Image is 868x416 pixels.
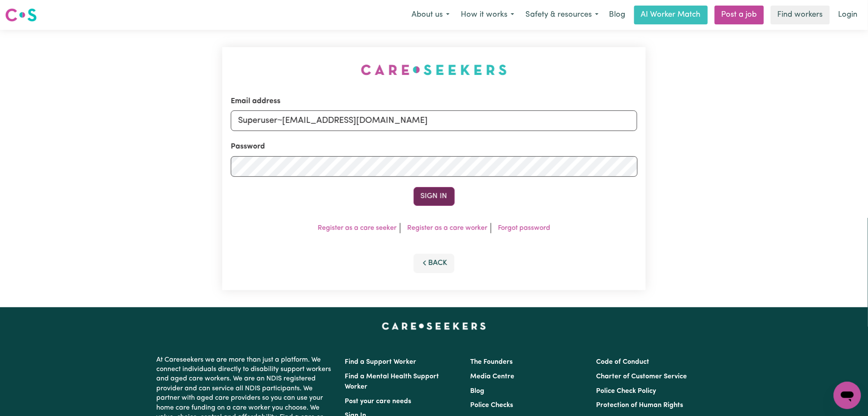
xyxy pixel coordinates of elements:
a: Code of Conduct [596,359,649,365]
label: Password [231,141,265,152]
a: AI Worker Match [634,6,708,24]
button: Sign In [414,187,455,206]
a: Register as a care worker [407,225,487,232]
a: Blog [604,6,631,24]
a: Careseekers logo [5,5,37,25]
a: Post your care needs [345,398,412,405]
a: Police Checks [471,402,513,409]
a: Blog [471,388,485,395]
button: About us [406,6,455,24]
button: How it works [455,6,520,24]
a: Register as a care seeker [318,225,397,232]
a: Find a Mental Health Support Worker [345,373,439,390]
a: Protection of Human Rights [596,402,683,409]
a: Find workers [771,6,830,24]
a: Post a job [715,6,764,24]
a: Police Check Policy [596,388,656,395]
a: Find a Support Worker [345,359,417,365]
a: Forgot password [498,225,550,232]
button: Back [414,254,455,273]
img: Careseekers logo [5,7,37,23]
a: Careseekers home page [382,323,486,330]
label: Email address [231,96,280,107]
button: Safety & resources [520,6,604,24]
a: Media Centre [471,373,515,380]
iframe: Button to launch messaging window [834,382,861,409]
input: Email address [231,110,638,131]
a: Login [833,6,863,24]
a: Charter of Customer Service [596,373,687,380]
a: The Founders [471,359,513,365]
